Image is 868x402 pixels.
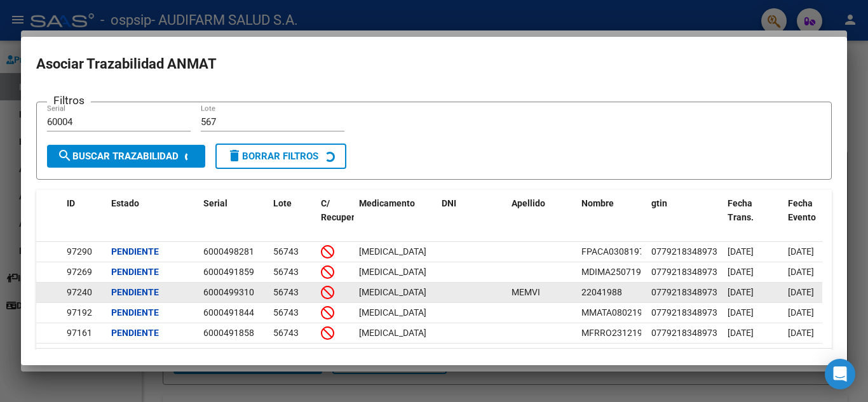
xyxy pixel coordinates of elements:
[203,287,254,297] span: 6000499310
[506,190,576,246] datatable-header-cell: Apellido
[512,198,545,208] span: Apellido
[111,307,159,318] strong: Pendiente
[67,267,92,277] span: 97269
[788,328,814,338] span: [DATE]
[273,246,299,257] span: 56743
[273,307,299,318] span: 56743
[198,190,268,246] datatable-header-cell: Serial
[227,148,242,163] mat-icon: delete
[728,198,754,223] span: Fecha Trans.
[106,190,198,246] datatable-header-cell: Estado
[47,145,205,168] button: Buscar Trazabilidad
[36,52,832,76] h2: Asociar Trazabilidad ANMAT
[788,246,814,257] span: [DATE]
[321,198,360,223] span: C/ Recupero
[728,246,754,257] span: [DATE]
[581,307,653,318] span: MMATA08021990
[67,198,75,208] span: ID
[111,267,159,277] strong: Pendiente
[359,328,426,338] span: BIKTARVY
[359,267,426,277] span: BIKTARVY
[215,144,346,169] button: Borrar Filtros
[203,307,254,318] span: 6000491844
[203,267,254,277] span: 6000491859
[273,328,299,338] span: 56743
[203,246,254,257] span: 6000498281
[581,287,622,297] span: 22041988
[512,287,540,297] span: MEMVI
[651,328,722,338] span: 07792183489736
[728,267,754,277] span: [DATE]
[268,190,316,246] datatable-header-cell: Lote
[651,246,722,257] span: 07792183489736
[67,287,92,297] span: 97240
[111,198,139,208] span: Estado
[203,328,254,338] span: 6000491858
[316,190,354,246] datatable-header-cell: C/ Recupero
[62,190,106,246] datatable-header-cell: ID
[442,198,456,208] span: DNI
[273,267,299,277] span: 56743
[67,246,92,257] span: 97290
[728,328,754,338] span: [DATE]
[57,148,72,163] mat-icon: search
[788,307,814,318] span: [DATE]
[111,328,159,338] strong: Pendiente
[359,287,426,297] span: BIKTARVY
[581,267,651,277] span: MDIMA25071980
[728,287,754,297] span: [DATE]
[783,190,843,246] datatable-header-cell: Fecha Evento
[273,198,292,208] span: Lote
[581,198,614,208] span: Nombre
[227,151,318,162] span: Borrar Filtros
[111,287,159,297] strong: Pendiente
[359,307,426,318] span: BIKTARVY
[722,190,783,246] datatable-header-cell: Fecha Trans.
[359,246,426,257] span: BIKTARVY
[646,190,722,246] datatable-header-cell: gtin
[67,307,92,318] span: 97192
[437,190,506,246] datatable-header-cell: DNI
[273,287,299,297] span: 56743
[728,307,754,318] span: [DATE]
[788,287,814,297] span: [DATE]
[581,328,653,338] span: MFRRO23121997
[788,267,814,277] span: [DATE]
[111,246,159,257] strong: Pendiente
[825,359,855,389] div: Open Intercom Messenger
[203,198,227,208] span: Serial
[67,328,92,338] span: 97161
[651,287,722,297] span: 07792183489736
[36,349,193,380] div: 6 total
[47,92,91,109] h3: Filtros
[576,190,646,246] datatable-header-cell: Nombre
[57,151,179,162] span: Buscar Trazabilidad
[788,198,816,223] span: Fecha Evento
[651,198,667,208] span: gtin
[359,198,415,208] span: Medicamento
[651,267,722,277] span: 07792183489736
[651,307,722,318] span: 07792183489736
[354,190,437,246] datatable-header-cell: Medicamento
[581,246,649,257] span: FPACA03081974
